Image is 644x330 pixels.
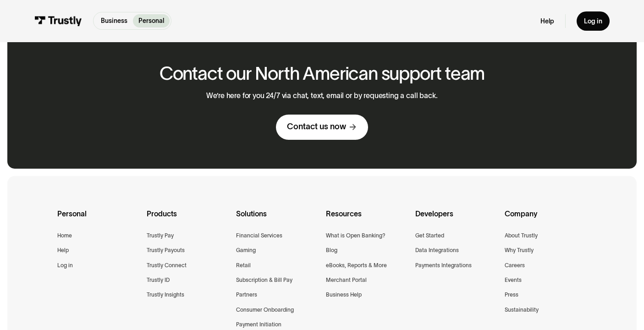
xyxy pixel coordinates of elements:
a: Help [57,246,69,255]
a: Payment Initiation [236,320,281,329]
a: About Trustly [505,231,538,240]
div: Contact us now [287,121,346,132]
a: Careers [505,261,525,270]
div: Developers [415,208,497,231]
a: Trustly Connect [147,261,187,270]
p: Business [101,16,127,26]
a: Gaming [236,246,256,255]
a: Trustly Payouts [147,246,185,255]
a: Events [505,275,522,285]
a: Log in [57,261,73,270]
div: Products [147,208,229,231]
div: Personal [57,208,139,231]
a: Retail [236,261,251,270]
a: Payments Integrations [415,261,472,270]
a: Data Integrations [415,246,459,255]
a: Subscription & Bill Pay [236,275,292,285]
a: Help [540,17,554,25]
a: Consumer Onboarding [236,305,294,314]
a: Trustly Pay [147,231,174,240]
a: Trustly ID [147,275,170,285]
a: Financial Services [236,231,282,240]
a: Partners [236,290,257,299]
a: eBooks, Reports & More [326,261,387,270]
a: Press [505,290,518,299]
a: Get Started [415,231,444,240]
img: Trustly Logo [34,16,82,26]
a: Home [57,231,72,240]
div: Resources [326,208,408,231]
p: We’re here for you 24/7 via chat, text, email or by requesting a call back. [206,91,437,100]
p: Personal [138,16,164,26]
div: Company [505,208,587,231]
a: Business Help [326,290,362,299]
div: Log in [584,17,602,25]
a: Sustainability [505,305,539,314]
a: Contact us now [276,115,368,140]
a: Blog [326,246,337,255]
a: Personal [133,14,170,27]
a: Why Trustly [505,246,534,255]
a: Merchant Portal [326,275,367,285]
a: Business [95,14,133,27]
a: Log in [577,11,610,31]
h2: Contact our North American support team [160,64,484,84]
div: Solutions [236,208,318,231]
a: What is Open Banking? [326,231,385,240]
a: Trustly Insights [147,290,184,299]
